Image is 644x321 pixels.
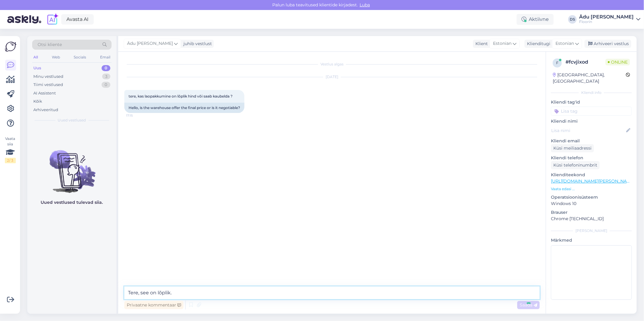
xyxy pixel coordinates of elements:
div: Küsi telefoninumbrit [551,161,600,169]
div: 2 / 3 [5,158,16,163]
div: Arhiveeritud [33,107,58,113]
div: Klient [473,41,488,47]
p: Kliendi telefon [551,155,632,161]
p: Kliendi tag'id [551,99,632,105]
p: Uued vestlused tulevad siia. [41,199,103,206]
div: Email [99,53,112,61]
p: Märkmed [551,237,632,243]
input: Lisa tag [551,107,632,116]
div: Aktiivne [517,14,554,25]
span: Online [605,59,630,65]
p: Chrome [TECHNICAL_ID] [551,216,632,222]
span: Uued vestlused [58,117,86,123]
div: [DATE] [124,74,540,80]
p: Kliendi nimi [551,118,632,124]
span: Estonian [555,40,574,47]
div: Socials [72,53,87,61]
div: AI Assistent [33,90,56,96]
div: All [32,53,39,61]
div: [GEOGRAPHIC_DATA], [GEOGRAPHIC_DATA] [553,72,626,84]
div: Tiimi vestlused [33,82,63,88]
div: Kliendi info [551,90,632,95]
img: explore-ai [46,13,59,26]
div: Ädu [PERSON_NAME] [579,15,634,19]
div: Floorin [579,19,634,24]
p: Kliendi email [551,138,632,144]
div: Arhiveeri vestlus [585,40,631,48]
div: Vestlus algas [124,61,540,67]
span: tere, kas laopakkumine on lõplik hind või saab kaubelda ? [129,94,233,98]
input: Lisa nimi [551,127,625,134]
div: Uus [33,65,41,71]
p: Brauser [551,209,632,216]
span: f [556,61,558,65]
div: 3 [102,74,110,80]
a: Avasta AI [61,14,94,25]
p: Operatsioonisüsteem [551,194,632,200]
div: Kõik [33,98,42,104]
span: 17:15 [126,113,149,118]
img: No chats [27,139,116,194]
div: Hello, is the warehouse offer the final price or is it negotiable? [124,103,244,113]
p: Windows 10 [551,200,632,207]
div: Minu vestlused [33,74,63,80]
span: Luba [358,2,372,8]
div: 0 [102,82,110,88]
div: Vaata siia [5,136,16,163]
span: Estonian [493,40,512,47]
span: Otsi kliente [38,41,62,48]
img: Askly Logo [5,41,16,52]
span: Ädu [PERSON_NAME] [127,40,173,47]
div: 0 [102,65,110,71]
div: [PERSON_NAME] [551,228,632,233]
div: Klienditugi [525,41,550,47]
div: DS [568,15,577,24]
div: Web [51,53,61,61]
a: [URL][DOMAIN_NAME][PERSON_NAME] [551,178,635,184]
p: Vaata edasi ... [551,186,632,192]
div: # fcvjixod [565,58,605,66]
div: Küsi meiliaadressi [551,144,594,152]
a: Ädu [PERSON_NAME]Floorin [579,15,640,24]
div: juhib vestlust [181,41,212,47]
p: Klienditeekond [551,172,632,178]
